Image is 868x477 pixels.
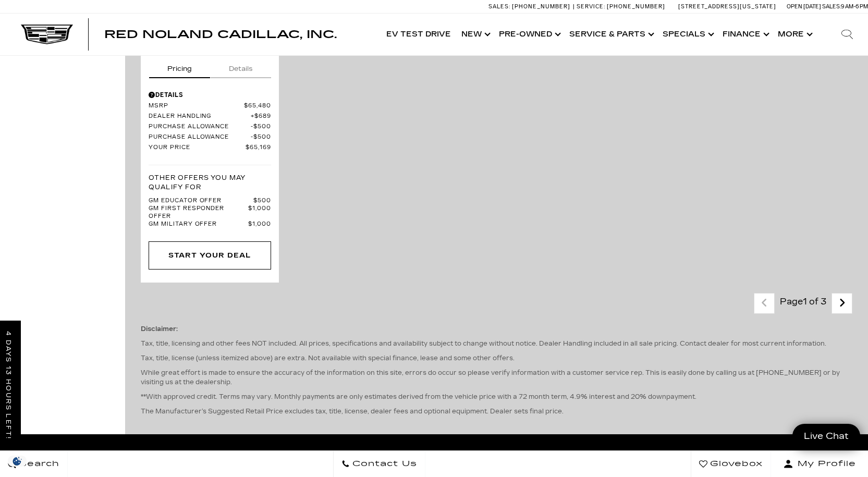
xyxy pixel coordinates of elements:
[251,113,271,120] span: $689
[149,133,271,141] a: Purchase Allowance $500
[149,123,251,131] span: Purchase Allowance
[822,3,841,10] span: Sales:
[841,3,868,10] span: 9 AM-6 PM
[244,102,271,110] span: $65,480
[149,205,248,221] span: GM First Responder Offer
[607,3,665,10] span: [PHONE_NUMBER]
[141,392,852,401] p: **With approved credit. Terms may vary. Monthly payments are only estimates derived from the vehi...
[211,55,271,78] button: details tab
[773,14,816,55] button: More
[149,123,271,131] a: Purchase Allowance $500
[251,123,271,131] span: $500
[248,205,271,221] span: $1,000
[149,102,271,110] a: MSRP $65,480
[141,353,852,363] p: Tax, title, license (unless itemized above) are extra. Not available with special finance, lease ...
[149,55,210,78] button: pricing tab
[657,14,717,55] a: Specials
[253,197,271,205] span: $500
[149,221,248,228] span: GM Military Offer
[149,144,246,152] span: Your Price
[787,3,821,10] span: Open [DATE]
[793,457,856,471] span: My Profile
[5,456,29,467] section: Click to Open Cookie Consent Modal
[246,144,271,152] span: $65,169
[149,133,251,141] span: Purchase Allowance
[149,113,271,120] a: Dealer Handling $689
[104,29,337,40] a: Red Noland Cadillac, Inc.
[488,4,573,9] a: Sales: [PHONE_NUMBER]
[775,293,832,314] div: Page 1 of 3
[799,430,854,442] span: Live Chat
[691,451,771,477] a: Glovebox
[149,144,271,152] a: Your Price $65,169
[333,451,425,477] a: Contact Us
[168,250,251,261] div: Start Your Deal
[707,457,763,471] span: Glovebox
[494,14,564,55] a: Pre-Owned
[21,25,73,44] img: Cadillac Dark Logo with Cadillac White Text
[149,113,251,120] span: Dealer Handling
[149,197,253,205] span: GM Educator Offer
[16,457,59,471] span: Search
[149,102,244,110] span: MSRP
[381,14,456,55] a: EV Test Drive
[149,173,271,192] p: Other Offers You May Qualify For
[512,3,570,10] span: [PHONE_NUMBER]
[149,205,271,221] a: GM First Responder Offer $1,000
[141,325,178,333] strong: Disclaimer:
[251,133,271,141] span: $500
[831,295,853,313] a: next page
[149,197,271,205] a: GM Educator Offer $500
[456,14,494,55] a: New
[149,241,271,270] div: Start Your Deal
[248,221,271,228] span: $1,000
[678,3,776,10] a: [STREET_ADDRESS][US_STATE]
[771,451,868,477] button: Open user profile menu
[488,3,510,10] span: Sales:
[149,221,271,228] a: GM Military Offer $1,000
[141,314,852,426] div: The Manufacturer’s Suggested Retail Price excludes tax, title, license, dealer fees and optional ...
[717,14,773,55] a: Finance
[577,3,605,10] span: Service:
[141,339,852,348] p: Tax, title, licensing and other fees NOT included. All prices, specifications and availability su...
[141,368,852,387] p: While great effort is made to ensure the accuracy of the information on this site, errors do occu...
[573,4,668,9] a: Service: [PHONE_NUMBER]
[792,424,860,448] a: Live Chat
[5,456,29,467] img: Opt-Out Icon
[350,457,417,471] span: Contact Us
[149,90,271,100] div: Pricing Details - New 2025 Cadillac XT5 Sport
[104,28,337,41] span: Red Noland Cadillac, Inc.
[564,14,657,55] a: Service & Parts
